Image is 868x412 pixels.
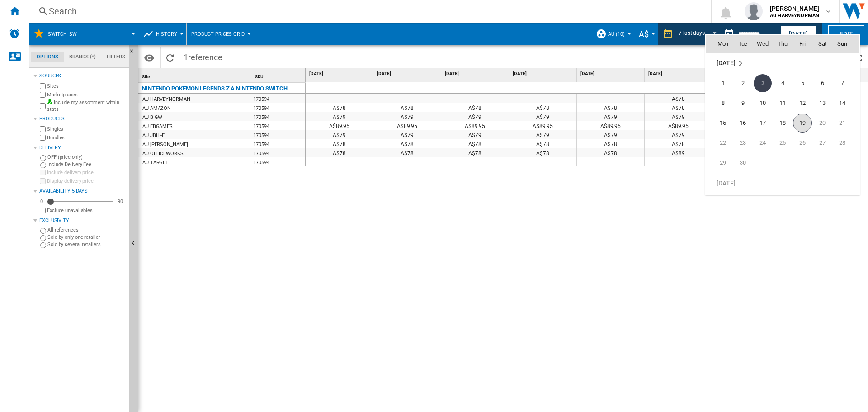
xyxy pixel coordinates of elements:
[813,94,831,112] span: 13
[733,133,753,153] td: Tuesday September 23 2025
[833,94,851,112] span: 14
[812,35,832,53] th: Sat
[714,94,732,112] span: 8
[793,35,812,53] th: Fri
[832,35,859,53] th: Sun
[706,153,733,173] td: Monday September 29 2025
[734,114,752,132] span: 16
[832,93,859,113] td: Sunday September 14 2025
[733,113,753,133] td: Tuesday September 16 2025
[717,59,735,66] span: [DATE]
[706,35,859,194] md-calendar: Calendar
[832,113,859,133] td: Sunday September 21 2025
[714,74,732,92] span: 1
[793,94,811,112] span: 12
[753,113,773,133] td: Wednesday September 17 2025
[793,74,811,92] span: 5
[753,93,773,113] td: Wednesday September 10 2025
[773,93,793,113] td: Thursday September 11 2025
[706,93,859,113] tr: Week 2
[706,93,733,113] td: Monday September 8 2025
[774,114,792,132] span: 18
[773,133,793,153] td: Thursday September 25 2025
[793,133,812,153] td: Friday September 26 2025
[773,73,793,93] td: Thursday September 4 2025
[706,73,733,93] td: Monday September 1 2025
[706,73,859,93] tr: Week 1
[793,113,812,133] td: Friday September 19 2025
[733,93,753,113] td: Tuesday September 9 2025
[754,74,772,92] span: 3
[714,114,732,132] span: 15
[813,74,831,92] span: 6
[754,94,772,112] span: 10
[706,113,859,133] tr: Week 3
[706,35,733,53] th: Mon
[753,133,773,153] td: Wednesday September 24 2025
[706,133,859,153] tr: Week 4
[774,94,792,112] span: 11
[733,153,753,173] td: Tuesday September 30 2025
[706,133,733,153] td: Monday September 22 2025
[793,73,812,93] td: Friday September 5 2025
[833,74,851,92] span: 7
[717,179,735,186] span: [DATE]
[812,73,832,93] td: Saturday September 6 2025
[706,53,859,73] td: September 2025
[753,73,773,93] td: Wednesday September 3 2025
[706,173,859,193] tr: Week undefined
[734,74,752,92] span: 2
[774,74,792,92] span: 4
[733,73,753,93] td: Tuesday September 2 2025
[793,114,812,133] span: 19
[753,35,773,53] th: Wed
[706,53,859,73] tr: Week undefined
[733,35,753,53] th: Tue
[812,133,832,153] td: Saturday September 27 2025
[812,113,832,133] td: Saturday September 20 2025
[706,153,859,173] tr: Week 5
[773,35,793,53] th: Thu
[832,73,859,93] td: Sunday September 7 2025
[706,113,733,133] td: Monday September 15 2025
[832,133,859,153] td: Sunday September 28 2025
[812,93,832,113] td: Saturday September 13 2025
[754,114,772,132] span: 17
[734,94,752,112] span: 9
[773,113,793,133] td: Thursday September 18 2025
[793,93,812,113] td: Friday September 12 2025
